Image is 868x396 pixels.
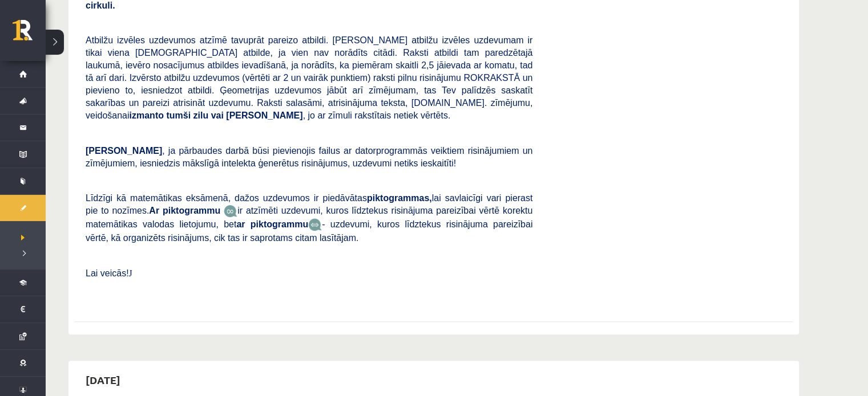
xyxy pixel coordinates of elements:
[74,366,132,393] h2: [DATE]
[86,268,129,278] span: Lai veicās!
[224,205,237,218] img: JfuEzvunn4EvwAAAAASUVORK5CYII=
[13,20,46,48] a: Rīgas 1. Tālmācības vidusskola
[86,206,532,229] span: ir atzīmēti uzdevumi, kuros līdztekus risinājuma pareizībai vērtē korektu matemātikas valodas lie...
[149,206,220,215] b: Ar piktogrammu
[236,219,308,229] b: ar piktogrammu
[86,146,162,156] span: [PERSON_NAME]
[308,218,322,231] img: wKvN42sLe3LLwAAAABJRU5ErkJggg==
[367,193,432,203] b: piktogrammas,
[86,146,532,168] span: , ja pārbaudes darbā būsi pievienojis failus ar datorprogrammās veiktiem risinājumiem un zīmējumi...
[166,111,302,120] b: tumši zilu vai [PERSON_NAME]
[86,35,532,120] span: Atbilžu izvēles uzdevumos atzīmē tavuprāt pareizo atbildi. [PERSON_NAME] atbilžu izvēles uzdevuma...
[130,111,164,120] b: izmanto
[86,193,532,215] span: Līdzīgi kā matemātikas eksāmenā, dažos uzdevumos ir piedāvātas lai savlaicīgi vari pierast pie to...
[129,268,132,278] span: J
